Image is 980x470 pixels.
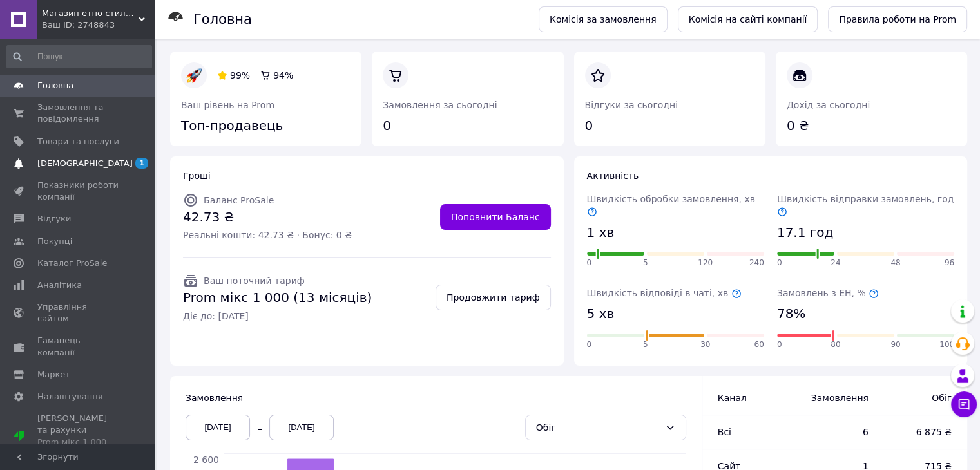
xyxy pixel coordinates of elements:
tspan: 2 600 [193,455,219,465]
span: Каталог ProSale [37,258,107,269]
span: 17.1 год [777,223,833,242]
span: 6 [806,426,869,438]
span: 96 [945,258,954,268]
span: 1 [135,158,148,169]
span: Замовлень з ЕН, % [777,288,879,298]
span: 120 [698,258,713,268]
a: Комісія за замовлення [539,6,668,32]
span: 80 [831,339,840,350]
span: Налаштування [37,391,103,402]
span: 24 [831,258,840,268]
span: Магазин етно стилю Полотно [42,8,139,19]
span: Маркет [37,369,70,381]
span: 94% [273,70,293,80]
span: Головна [37,80,73,91]
span: Prom мікс 1 000 (13 місяців) [183,288,372,307]
span: 0 [777,258,782,268]
div: Обіг [536,420,660,435]
span: Показники роботи компанії [37,180,119,203]
span: Швидкість відповіді в чаті, хв [587,288,742,298]
span: 240 [749,258,764,268]
a: Правила роботи на Prom [828,6,967,32]
span: Баланс ProSale [204,195,274,205]
span: 90 [890,339,900,350]
span: 5 [643,339,648,350]
div: [DATE] [186,415,250,440]
a: Поповнити Баланс [440,204,551,230]
span: 6 875 ₴ [894,426,952,438]
span: 0 [587,339,592,350]
a: Комісія на сайті компанії [678,6,818,32]
span: 42.73 ₴ [183,208,352,227]
span: 100 [939,339,954,350]
span: Замовлення [806,391,869,404]
span: 0 [777,339,782,350]
span: Ваш поточний тариф [204,276,305,286]
span: Аналітика [37,279,82,291]
span: Відгуки [37,213,71,225]
div: [DATE] [269,415,334,440]
span: Замовлення та повідомлення [37,102,119,125]
span: Обіг [894,391,952,404]
h1: Головна [193,12,252,27]
span: Реальні кошти: 42.73 ₴ · Бонус: 0 ₴ [183,229,352,241]
span: 5 [643,258,648,268]
span: 5 хв [587,305,615,323]
span: Всi [718,427,731,437]
span: Швидкість обробки замовлення, хв [587,194,755,217]
a: Продовжити тариф [436,285,551,310]
div: Ваш ID: 2748843 [42,19,155,31]
span: Гаманець компанії [37,335,119,358]
button: Чат з покупцем [951,391,977,417]
span: Активність [587,171,639,181]
input: Пошук [6,45,152,68]
span: [DEMOGRAPHIC_DATA] [37,158,133,169]
div: Prom мікс 1 000 (13 місяців) [37,437,119,460]
span: [PERSON_NAME] та рахунки [37,413,119,460]
span: Діє до: [DATE] [183,310,372,323]
span: 1 хв [587,223,615,242]
span: 0 [587,258,592,268]
span: 99% [230,70,250,80]
span: Товари та послуги [37,136,119,147]
span: 60 [754,339,764,350]
span: Покупці [37,236,72,247]
span: 30 [700,339,710,350]
span: Швидкість відправки замовлень, год [777,194,954,217]
span: 48 [890,258,900,268]
span: 78% [777,305,805,323]
span: Гроші [183,171,211,181]
span: Замовлення [186,393,243,403]
span: Управління сайтом [37,301,119,324]
span: Канал [718,393,747,403]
